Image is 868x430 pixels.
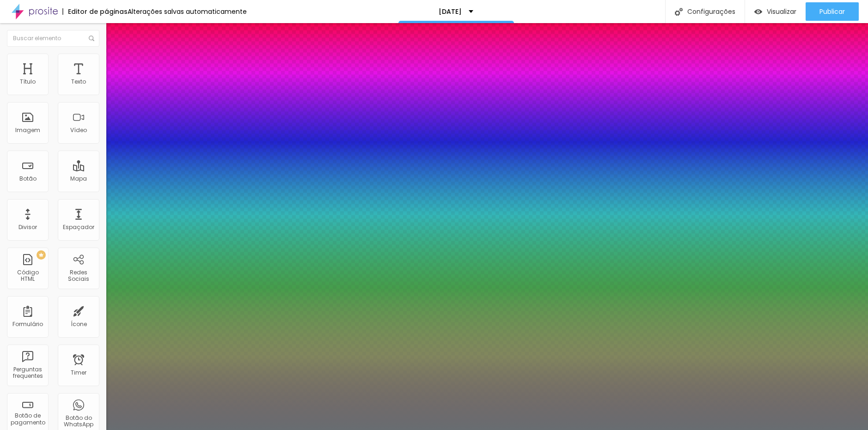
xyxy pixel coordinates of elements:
[767,8,796,15] span: Visualizar
[62,8,128,15] div: Editor de páginas
[9,269,46,283] div: Código HTML
[70,176,87,182] div: Mapa
[7,30,99,47] input: Buscar elemento
[745,2,806,21] button: Visualizar
[71,321,87,327] div: Ícone
[71,79,86,85] div: Texto
[819,8,845,15] span: Publicar
[754,8,762,16] img: view-1.svg
[19,176,37,182] div: Botão
[128,8,247,15] div: Alterações salvas automaticamente
[15,127,40,133] div: Imagem
[60,269,97,283] div: Redes Sociais
[71,369,86,376] div: Timer
[60,415,97,428] div: Botão do WhatsApp
[439,8,462,15] p: [DATE]
[12,321,43,327] div: Formulário
[70,127,87,133] div: Vídeo
[89,36,94,41] img: Icone
[20,79,36,85] div: Título
[18,224,37,230] div: Divisor
[63,224,94,230] div: Espaçador
[675,8,683,16] img: Icone
[806,2,859,21] button: Publicar
[9,366,46,380] div: Perguntas frequentes
[9,412,46,426] div: Botão de pagamento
